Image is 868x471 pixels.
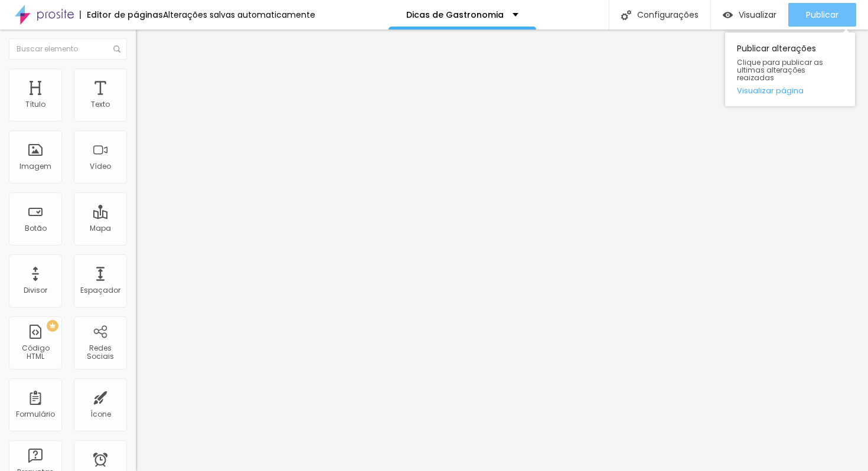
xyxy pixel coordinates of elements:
[25,224,47,233] div: Botão
[90,224,111,233] div: Mapa
[25,100,45,109] div: Título
[788,3,856,27] button: Publicar
[621,10,631,20] img: Icone
[19,162,51,171] div: Imagem
[77,344,123,361] div: Redes Sociais
[136,30,868,471] iframe: Editor
[90,162,111,171] div: Vídeo
[80,286,120,295] div: Espaçador
[737,58,843,82] span: Clique para publicar as ultimas alterações reaizadas
[113,45,120,53] img: Icone
[711,3,788,27] button: Visualizar
[739,10,776,19] span: Visualizar
[24,286,47,295] div: Divisor
[16,410,55,418] div: Formulário
[806,10,838,19] span: Publicar
[9,38,127,60] input: Buscar elemento
[90,410,111,418] div: Ícone
[80,11,163,19] div: Editor de páginas
[723,10,733,20] img: view-1.svg
[91,100,110,109] div: Texto
[725,32,855,106] div: Publicar alterações
[163,11,315,19] div: Alterações salvas automaticamente
[737,87,843,94] a: Visualizar página
[406,11,504,19] p: Dicas de Gastronomia
[12,344,58,361] div: Código HTML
